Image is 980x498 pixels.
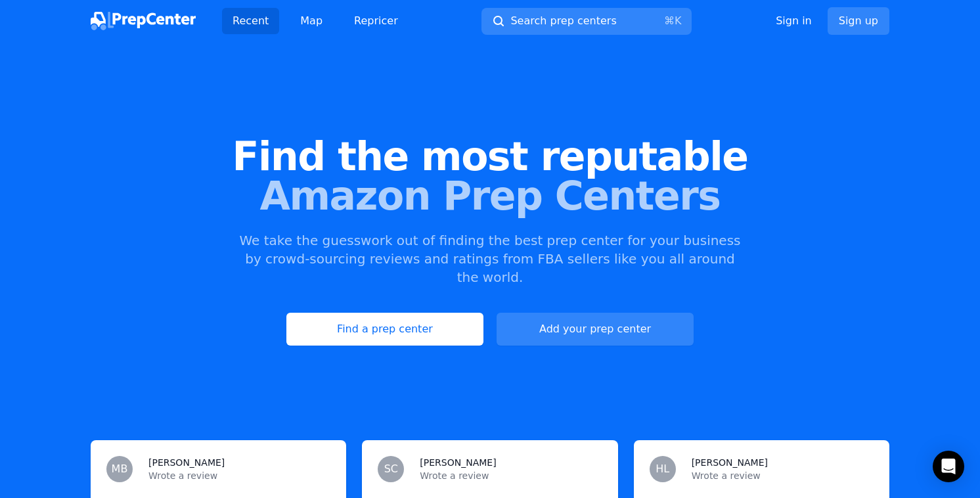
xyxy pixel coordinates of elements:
[692,469,874,482] p: Wrote a review
[664,14,675,27] kbd: ⌘
[933,451,964,482] div: Open Intercom Messenger
[497,313,694,346] a: Add your prep center
[656,464,669,474] span: HL
[384,464,398,474] span: SC
[290,8,333,34] a: Map
[238,231,742,286] p: We take the guesswork out of finding the best prep center for your business by crowd-sourcing rev...
[510,13,616,29] span: Search prep centers
[91,12,196,30] img: PrepCenter
[420,456,496,469] h3: [PERSON_NAME]
[692,456,768,469] h3: [PERSON_NAME]
[21,137,959,176] span: Find the most reputable
[420,469,602,482] p: Wrote a review
[828,7,889,35] a: Sign up
[675,14,682,27] kbd: K
[481,8,692,35] button: Search prep centers⌘K
[148,456,225,469] h3: [PERSON_NAME]
[222,8,279,34] a: Recent
[112,464,128,474] span: MB
[148,469,330,482] p: Wrote a review
[344,8,409,34] a: Repricer
[21,176,959,215] span: Amazon Prep Centers
[286,313,483,346] a: Find a prep center
[776,13,812,29] a: Sign in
